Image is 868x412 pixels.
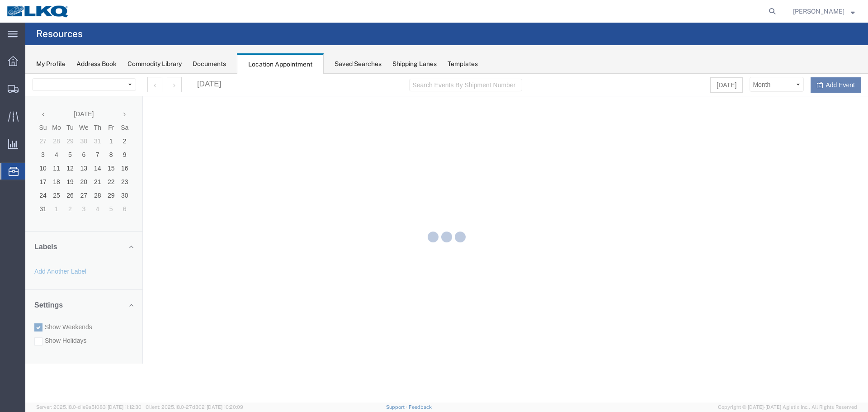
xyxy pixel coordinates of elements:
div: Documents [193,59,226,69]
span: Oscar Davila [793,6,844,16]
div: My Profile [36,59,66,69]
a: Support [386,404,409,410]
div: Commodity Library [127,59,182,69]
div: Location Appointment [237,53,324,74]
span: Client: 2025.18.0-27d3021 [146,404,243,410]
div: Address Book [76,59,117,69]
div: Saved Searches [335,59,382,69]
img: logo [6,5,70,18]
span: [DATE] 10:20:09 [207,404,243,410]
span: [DATE] 11:12:30 [108,404,142,410]
a: Feedback [409,404,432,410]
span: Copyright © [DATE]-[DATE] Agistix Inc., All Rights Reserved [718,403,857,411]
div: Templates [448,59,478,69]
h4: Resources [36,23,83,45]
span: Server: 2025.18.0-d1e9a510831 [36,404,142,410]
button: [PERSON_NAME] [793,6,855,17]
div: Shipping Lanes [392,59,437,69]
